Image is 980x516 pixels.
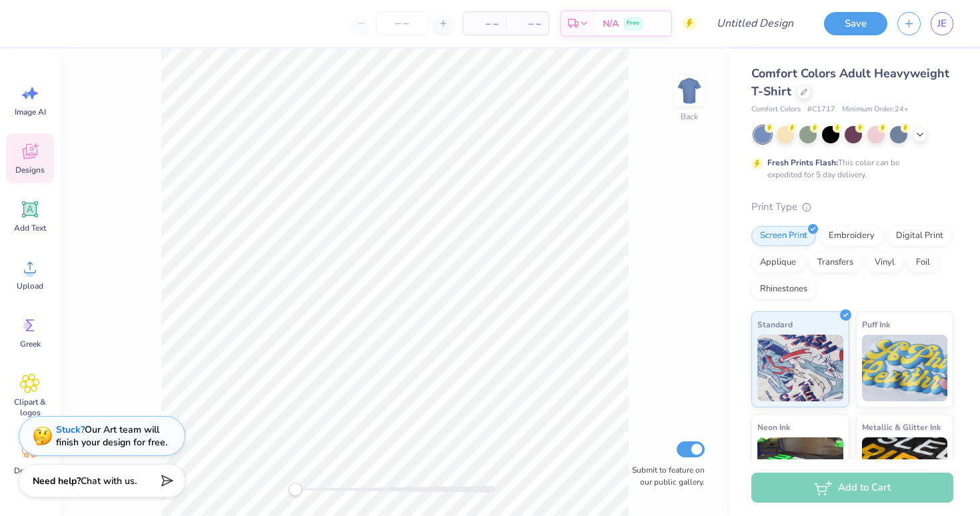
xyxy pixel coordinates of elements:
[33,475,81,487] strong: Need help?
[862,317,890,331] span: Puff Ink
[625,464,705,488] label: Submit to feature on our public gallery.
[514,17,541,31] span: – –
[751,199,953,215] div: Print Type
[681,111,698,123] div: Back
[706,10,804,37] input: Untitled Design
[471,17,498,31] span: – –
[757,335,843,401] img: Standard
[56,423,167,449] div: Our Art team will finish your design for free.
[751,226,816,246] div: Screen Print
[862,437,948,504] img: Metallic & Glitter Ink
[627,19,639,28] span: Free
[862,335,948,401] img: Puff Ink
[676,77,703,104] img: Back
[931,12,953,35] a: JE
[866,253,903,273] div: Vinyl
[14,465,46,476] span: Decorate
[937,16,947,31] span: JE
[751,253,805,273] div: Applique
[809,253,862,273] div: Transfers
[807,104,835,115] span: # C1717
[820,226,883,246] div: Embroidery
[20,339,41,349] span: Greek
[17,281,43,291] span: Upload
[603,17,619,31] span: N/A
[56,423,85,436] strong: Stuck?
[757,420,790,434] span: Neon Ink
[81,475,137,487] span: Chat with us.
[751,279,816,299] div: Rhinestones
[751,65,949,99] span: Comfort Colors Adult Heavyweight T-Shirt
[8,397,52,418] span: Clipart & logos
[376,11,428,35] input: – –
[767,157,838,168] strong: Fresh Prints Flash:
[757,437,843,504] img: Neon Ink
[751,104,801,115] span: Comfort Colors
[842,104,909,115] span: Minimum Order: 24 +
[15,165,45,175] span: Designs
[862,420,941,434] span: Metallic & Glitter Ink
[289,483,302,496] div: Accessibility label
[15,107,46,117] span: Image AI
[907,253,939,273] div: Foil
[757,317,793,331] span: Standard
[767,157,931,181] div: This color can be expedited for 5 day delivery.
[824,12,887,35] button: Save
[887,226,952,246] div: Digital Print
[14,223,46,233] span: Add Text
